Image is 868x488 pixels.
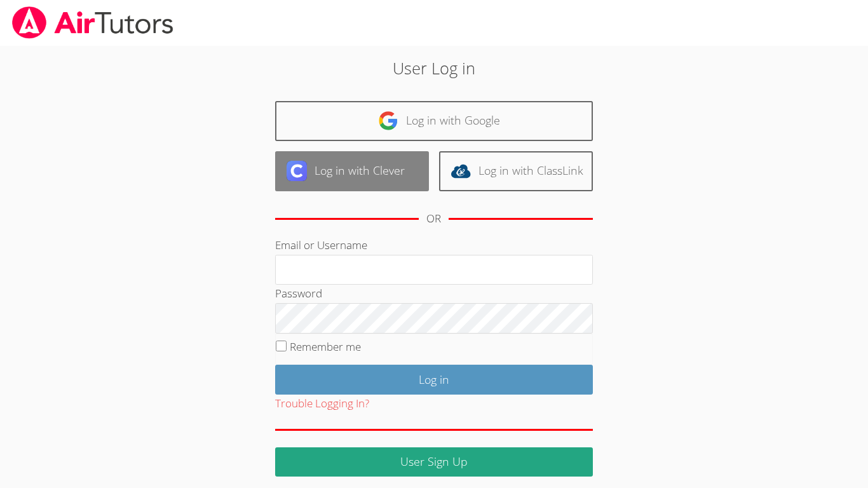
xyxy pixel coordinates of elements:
[200,56,668,80] h2: User Log in
[275,238,367,252] label: Email or Username
[275,365,593,395] input: Log in
[275,151,429,191] a: Log in with Clever
[439,151,593,191] a: Log in with ClassLink
[287,161,307,181] img: clever-logo-6eab21bc6e7a338710f1a6ff85c0baf02591cd810cc4098c63d3a4b26e2feb20.svg
[290,339,361,354] label: Remember me
[275,286,322,301] label: Password
[275,101,593,141] a: Log in with Google
[275,395,369,413] button: Trouble Logging In?
[426,210,441,228] div: OR
[11,6,175,39] img: airtutors_banner-c4298cdbf04f3fff15de1276eac7730deb9818008684d7c2e4769d2f7ddbe033.png
[451,161,471,181] img: classlink-logo-d6bb404cc1216ec64c9a2012d9dc4662098be43eaf13dc465df04b49fa7ab582.svg
[275,447,593,477] a: User Sign Up
[378,111,398,131] img: google-logo-50288ca7cdecda66e5e0955fdab243c47b7ad437acaf1139b6f446037453330a.svg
